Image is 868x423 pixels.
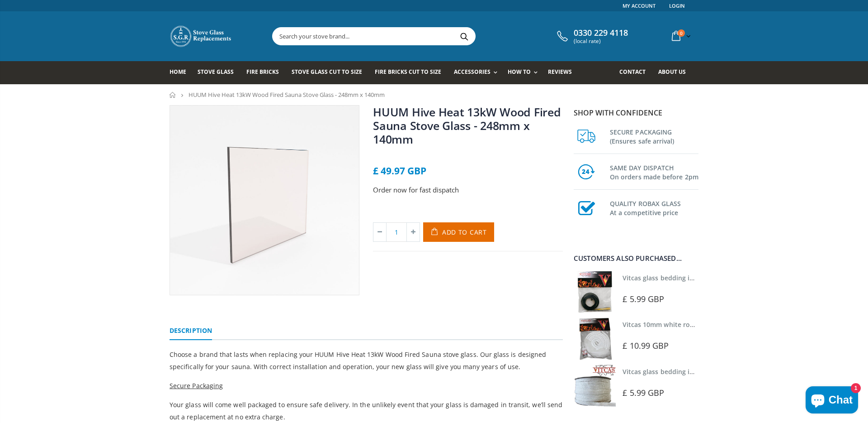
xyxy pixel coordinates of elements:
span: Fire Bricks [246,68,279,76]
button: Search [454,28,474,45]
span: HUUM Hive Heat 13kW Wood Fired Sauna Stove Glass - 248mm x 140mm [189,91,385,99]
div: Customers also purchased... [574,255,698,262]
a: Reviews [548,61,579,84]
a: Vitcas glass bedding in tape - 2mm x 10mm x 2 meters [623,274,791,282]
a: About us [658,61,693,84]
a: Home [170,92,176,98]
a: Accessories [454,61,502,84]
img: Stove Glass Replacement [170,25,233,48]
a: Fire Bricks Cut To Size [375,61,448,84]
button: Add to Cart [423,222,494,242]
a: 0 [668,27,693,45]
p: Shop with confidence [574,107,698,118]
span: Stove Glass Cut To Size [292,68,362,76]
a: Contact [619,61,652,84]
img: Vitcas white rope, glue and gloves kit 10mm [574,317,616,360]
span: Add to Cart [442,228,487,236]
a: Vitcas glass bedding in tape - 2mm x 15mm x 2 meters (White) [623,367,815,376]
input: Search your stove brand... [273,28,576,45]
span: Reviews [548,68,572,76]
span: £ 5.99 GBP [623,387,664,398]
span: £ 49.97 GBP [373,164,426,177]
span: Stove Glass [198,68,234,76]
span: £ 5.99 GBP [623,293,664,304]
a: Stove Glass Cut To Size [292,61,368,84]
h3: SAME DAY DISPATCH On orders made before 2pm [610,162,698,182]
p: Order now for fast dispatch [373,185,563,195]
span: Choose a brand that lasts when replacing your HUUM Hive Heat 13kW Wood Fired Sauna stove glass. O... [170,350,546,371]
span: How To [508,68,531,76]
span: Accessories [454,68,491,76]
inbox-online-store-chat: Shopify online store chat [803,386,861,416]
span: 0 [678,29,685,37]
span: Fire Bricks Cut To Size [375,68,441,76]
img: widerectangularstoveglass_1f19baa1-03e8-4814-b70a-336a816908af_800x_crop_center.jpg [170,106,359,295]
h3: QUALITY ROBAX GLASS At a competitive price [610,197,698,217]
a: Stove Glass [198,61,241,84]
h3: SECURE PACKAGING (Ensures safe arrival) [610,126,698,146]
img: Vitcas stove glass bedding in tape [574,365,616,407]
span: Home [170,68,186,76]
img: Vitcas stove glass bedding in tape [574,271,616,313]
span: Contact [619,68,646,76]
span: (local rate) [574,38,628,44]
span: 0330 229 4118 [574,28,628,38]
span: £ 10.99 GBP [623,340,669,351]
a: Fire Bricks [246,61,286,84]
a: 0330 229 4118 (local rate) [555,28,628,44]
a: Home [170,61,193,84]
a: Description [170,322,212,340]
span: Secure Packaging [170,381,223,390]
a: HUUM Hive Heat 13kW Wood Fired Sauna Stove Glass - 248mm x 140mm [373,104,561,147]
a: Vitcas 10mm white rope kit - includes rope seal and glue! [623,320,800,329]
a: How To [508,61,542,84]
span: About us [658,68,686,76]
span: Your glass will come well packaged to ensure safe delivery. In the unlikely event that your glass... [170,400,562,421]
